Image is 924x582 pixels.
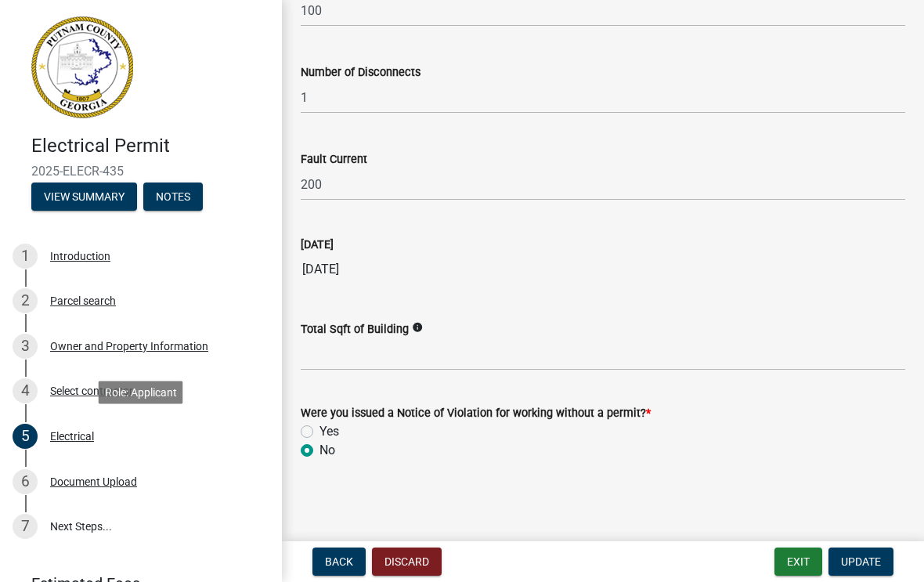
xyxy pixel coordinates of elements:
[301,324,409,335] label: Total Sqft of Building
[31,191,137,204] wm-modal-confirm: Summary
[50,341,208,352] div: Owner and Property Information
[31,16,133,118] img: Putnam County, Georgia
[50,476,137,487] div: Document Upload
[31,164,251,179] span: 2025-ELECR-435
[13,424,38,449] div: 5
[319,441,335,460] label: No
[143,191,203,204] wm-modal-confirm: Notes
[319,422,339,441] label: Yes
[31,135,269,157] h4: Electrical Permit
[31,183,137,211] button: View Summary
[50,295,116,306] div: Parcel search
[50,431,94,442] div: Electrical
[50,385,133,396] div: Select contractor
[301,67,420,78] label: Number of Disconnects
[312,548,366,576] button: Back
[13,378,38,403] div: 4
[301,408,651,419] label: Were you issued a Notice of Violation for working without a permit?
[828,548,893,576] button: Update
[13,244,38,269] div: 1
[301,240,334,251] label: [DATE]
[50,251,110,262] div: Introduction
[99,381,183,403] div: Role: Applicant
[774,548,822,576] button: Exit
[412,322,423,333] i: info
[13,469,38,494] div: 6
[143,183,203,211] button: Notes
[13,514,38,539] div: 7
[13,334,38,359] div: 3
[372,548,442,576] button: Discard
[841,555,881,568] span: Update
[13,288,38,313] div: 2
[301,154,367,165] label: Fault Current
[325,555,353,568] span: Back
